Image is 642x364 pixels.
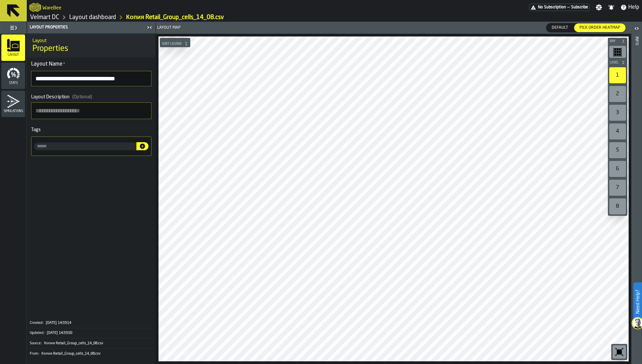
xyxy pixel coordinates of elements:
[1,81,25,85] span: Stats
[614,347,625,357] svg: Reset zoom and position
[30,318,153,328] button: Created:[DATE] 14:33:14
[30,352,41,356] div: From
[1,53,25,57] span: Layout
[30,321,45,325] div: Created
[631,22,642,364] header: Info
[574,23,626,32] label: button-switch-multi-Pick Order heatmap
[549,25,571,31] span: Default
[28,25,145,30] div: Layout Properties
[611,344,627,360] div: button-toolbar-undefined
[41,351,101,356] span: Копия Retail_Group_cells_14_08.csv
[31,94,151,100] div: Layout Description
[43,321,43,325] span: :
[567,5,570,10] span: —
[574,23,626,32] div: thumb
[30,328,153,338] button: Updated:[DATE] 14:33:50
[609,86,626,102] div: 2
[609,180,626,196] div: 7
[593,4,605,11] label: button-toggle-Settings
[32,37,150,43] h2: Sub Title
[72,95,92,99] span: (Optional)
[546,23,573,32] div: thumb
[47,331,72,335] span: [DATE] 14:33:50
[31,102,151,119] textarea: Layout Description(Optional)
[30,348,153,359] div: KeyValueItem-From
[34,143,136,150] label: input-value-
[609,142,626,158] div: 5
[571,5,588,10] span: Subscribe
[30,338,153,348] button: Source:Копия Retail_Group_cells_14_08.csv
[44,341,103,346] span: Копия Retail_Group_cells_14_08.csv
[29,13,334,21] nav: Breadcrumb
[30,341,43,346] div: Source
[42,4,62,11] h2: Sub Title
[1,91,25,117] li: menu Simulations
[31,71,151,86] input: button-toolbar-Layout Name
[609,39,620,43] span: Bay
[31,60,151,86] label: button-toolbar-Layout Name
[628,3,639,11] span: Help
[608,66,627,85] div: button-toolbar-undefined
[609,67,626,83] div: 1
[609,123,626,140] div: 4
[38,352,39,356] span: :
[69,14,116,21] a: link-to-/wh/i/f27944ef-e44e-4cb8-aca8-30c52093261f/designer
[529,4,590,11] a: link-to-/wh/i/f27944ef-e44e-4cb8-aca8-30c52093261f/pricing/
[609,198,626,214] div: 8
[1,63,25,89] li: menu Stats
[30,349,153,359] button: From:Копия Retail_Group_cells_14_08.csv
[27,22,155,33] header: Layout Properties
[32,43,68,54] span: Properties
[608,103,627,122] div: button-toolbar-undefined
[34,143,136,150] input: input-value- input-value-
[46,321,71,325] span: [DATE] 14:33:14
[31,60,151,68] div: Layout Name
[608,178,627,197] div: button-toolbar-undefined
[136,142,148,150] button: button-
[27,33,155,58] div: title-Properties
[157,25,181,30] span: Layout Map
[605,4,617,11] label: button-toggle-Notifications
[160,42,183,46] span: Sort Legend
[31,127,151,132] div: Tags
[608,197,627,216] div: button-toolbar-undefined
[529,4,590,11] div: Menu Subscription
[608,85,627,103] div: button-toolbar-undefined
[609,105,626,121] div: 3
[29,1,41,13] a: logo-header
[609,61,620,65] span: Level
[609,161,626,177] div: 6
[608,122,627,141] div: button-toolbar-undefined
[30,331,46,335] div: Updated
[608,160,627,178] div: button-toolbar-undefined
[538,5,566,10] span: No Subscription
[1,23,25,32] label: button-toggle-Toggle Full Menu
[634,35,639,362] div: Info
[632,23,641,35] label: button-toggle-Open
[608,38,627,44] button: button-
[126,14,224,21] a: link-to-/wh/i/f27944ef-e44e-4cb8-aca8-30c52093261f/layouts/262910b7-bea6-4563-ab13-7b6b06f53ad0
[44,331,44,335] span: :
[1,34,25,61] li: menu Layout
[41,341,42,346] span: :
[160,347,198,360] a: logo-header
[160,40,190,47] button: button-
[63,62,65,67] span: Required
[577,25,623,31] span: Pick Order heatmap
[634,283,641,321] label: Need Help?
[30,14,59,21] a: link-to-/wh/i/f27944ef-e44e-4cb8-aca8-30c52093261f
[546,23,574,32] label: button-switch-multi-Default
[608,141,627,160] div: button-toolbar-undefined
[618,3,642,11] label: button-toggle-Help
[608,59,627,66] button: button-
[30,338,153,348] div: KeyValueItem-Source
[30,318,153,328] div: KeyValueItem-Created
[30,328,153,338] div: KeyValueItem-Updated
[608,44,627,59] div: button-toolbar-undefined
[145,23,154,31] label: button-toggle-Close me
[1,109,25,113] span: Simulations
